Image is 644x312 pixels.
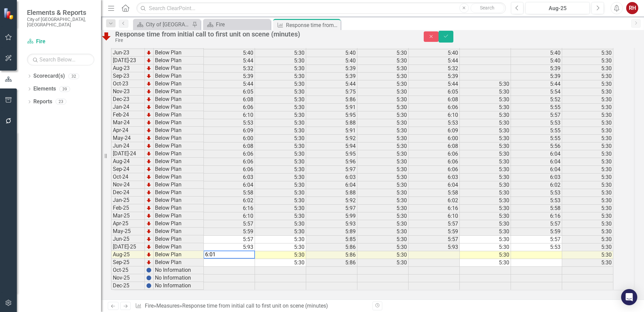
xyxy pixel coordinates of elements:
td: 5:40 [204,49,255,57]
td: 6:10 [409,111,460,119]
td: Nov-24 [111,181,145,189]
td: 5:30 [460,205,511,212]
td: Nov-23 [111,88,145,96]
button: RH [626,2,638,14]
td: 5:30 [460,135,511,142]
img: TnMDeAgwAPMxUmUi88jYAAAAAElFTkSuQmCC [146,58,152,63]
td: 5:30 [460,220,511,228]
td: 5:58 [204,189,255,197]
td: 5:93 [306,220,357,228]
td: 5:85 [306,236,357,243]
td: 5:39 [409,73,460,80]
td: 5:30 [562,127,613,135]
td: 5:30 [562,142,613,150]
img: TnMDeAgwAPMxUmUi88jYAAAAAElFTkSuQmCC [146,112,152,118]
td: 6:06 [204,166,255,174]
img: TnMDeAgwAPMxUmUi88jYAAAAAElFTkSuQmCC [146,104,152,110]
td: 5:92 [306,135,357,142]
td: 5:30 [255,142,306,150]
td: 5:30 [562,174,613,181]
td: Below Plan [154,235,204,243]
td: 5:30 [460,197,511,205]
img: ClearPoint Strategy [3,8,15,20]
td: Sep-24 [111,165,145,173]
td: 5:30 [357,220,409,228]
td: 5:30 [255,228,306,236]
img: TnMDeAgwAPMxUmUi88jYAAAAAElFTkSuQmCC [146,143,152,149]
td: 5:30 [357,49,409,57]
td: 6:10 [409,212,460,220]
td: 5:30 [460,236,511,243]
td: 5:56 [511,142,562,150]
td: 5:39 [511,73,562,80]
td: 5:86 [306,96,357,104]
td: 5:30 [255,127,306,135]
img: TnMDeAgwAPMxUmUi88jYAAAAAElFTkSuQmCC [146,182,152,187]
div: Aug-25 [528,4,587,12]
td: Below Plan [154,103,204,111]
td: 5:30 [357,73,409,80]
td: 5:57 [511,236,562,243]
td: 5:95 [306,150,357,158]
td: 6:05 [204,88,255,96]
td: 5:30 [255,104,306,111]
img: TnMDeAgwAPMxUmUi88jYAAAAAElFTkSuQmCC [146,128,152,133]
td: 5:30 [357,243,409,251]
td: 5:89 [306,228,357,236]
td: 6:04 [306,181,357,189]
td: 5:30 [562,150,613,158]
td: 5:30 [460,150,511,158]
td: Below Plan [154,119,204,127]
td: 5:59 [409,228,460,236]
td: 5:30 [562,228,613,236]
td: 6:03 [511,174,562,181]
td: 5:57 [511,220,562,228]
td: 6:06 [204,150,255,158]
td: 5:57 [204,236,255,243]
td: 5:39 [306,73,357,80]
td: 5:57 [409,220,460,228]
td: 6:08 [204,96,255,104]
td: 5:30 [357,88,409,96]
td: Below Plan [154,158,204,165]
td: Jun-25 [111,235,145,243]
td: 6:00 [409,135,460,142]
td: 5:53 [409,119,460,127]
td: 5:30 [255,119,306,127]
td: 5:55 [511,127,562,135]
td: Below Plan [154,165,204,173]
td: 5:30 [357,158,409,166]
td: 5:30 [255,174,306,181]
img: TnMDeAgwAPMxUmUi88jYAAAAAElFTkSuQmCC [146,73,152,79]
td: 5:32 [409,65,460,73]
td: 5:55 [511,104,562,111]
td: Mar-24 [111,119,145,127]
td: 5:30 [255,243,306,251]
td: Aug-24 [111,158,145,165]
td: Apr-25 [111,220,145,228]
td: 6:03 [409,174,460,181]
td: 5:30 [255,111,306,119]
td: 5:57 [204,220,255,228]
td: 5:30 [562,189,613,197]
td: 5:30 [357,142,409,150]
td: 5:30 [357,80,409,88]
td: 6:05 [409,88,460,96]
td: 5:44 [204,57,255,65]
img: TnMDeAgwAPMxUmUi88jYAAAAAElFTkSuQmCC [146,166,152,172]
td: Below Plan [154,72,204,80]
td: Below Plan [154,189,204,197]
a: Elements [33,85,56,93]
img: TnMDeAgwAPMxUmUi88jYAAAAAElFTkSuQmCC [146,205,152,211]
td: 5:39 [204,73,255,80]
td: 6:04 [511,158,562,166]
td: 5:30 [357,205,409,212]
td: 6:04 [409,181,460,189]
td: 5:30 [460,181,511,189]
td: Below Plan [154,127,204,134]
td: 5:52 [511,96,562,104]
td: 5:39 [306,65,357,73]
td: 6:06 [409,150,460,158]
td: 5:30 [255,158,306,166]
td: 6:09 [204,127,255,135]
